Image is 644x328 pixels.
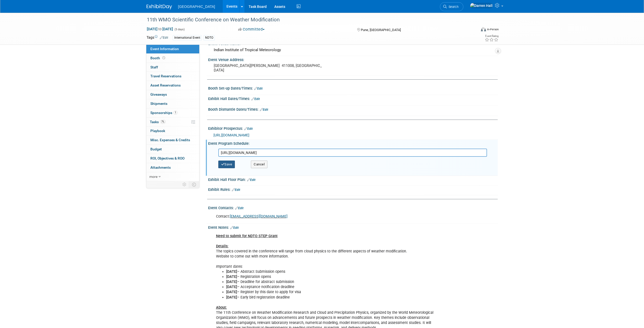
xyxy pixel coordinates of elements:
li: – Abstract Submission opens [226,269,439,274]
div: Exhibit Hall Floor Plan: [208,176,498,182]
td: Tags [147,35,168,41]
a: Edit [230,226,239,230]
span: 1 [174,111,177,115]
a: [URL][DOMAIN_NAME] [213,133,249,137]
a: Staff [146,63,199,72]
span: Asset Reservations [150,83,181,87]
a: Playbook [146,126,199,135]
a: [EMAIL_ADDRESS][DOMAIN_NAME] [230,214,288,219]
div: Exhibitor Prospectus: [208,125,498,131]
pre: [GEOGRAPHIC_DATA][PERSON_NAME] 411008, [GEOGRAPHIC_DATA] [214,63,323,73]
div: Contact: [212,211,442,222]
td: Toggle Event Tabs [189,181,199,188]
a: Edit [160,36,168,39]
li: – Early bird registration deadline [226,295,439,300]
div: International Event [173,35,202,40]
button: Committed [236,27,267,32]
button: Cancel [251,161,267,168]
i: Important dates: [216,264,243,269]
button: Save [218,161,235,168]
a: Tasks7% [146,118,199,126]
a: Travel Reservations [146,72,199,81]
span: Staff [150,65,158,69]
b: About: [216,305,227,310]
a: Attachments [146,163,199,172]
a: Edit [244,127,253,131]
b: [DATE] [226,275,237,279]
span: Sponsorships [150,111,177,115]
span: Giveaways [150,92,167,96]
div: Event Contacts: [208,204,498,211]
a: Edit [260,108,268,111]
div: Event Notes: [208,224,498,230]
li: – Deadline for abstract submission [226,279,439,284]
div: Indian Institute of Tropical Meteorology [212,46,494,54]
li: – Register by this date to apply for visa [226,290,439,295]
a: ROI, Objectives & ROO [146,154,199,163]
span: Event Information [150,47,179,51]
a: Edit [251,97,260,101]
span: to [158,27,162,31]
span: Booth [150,56,166,60]
span: Playbook [150,129,165,133]
span: Travel Reservations [150,74,181,78]
a: Edit [254,87,263,90]
div: In-Person [487,27,499,31]
span: Tasks [150,120,166,124]
div: Event Format [447,26,499,34]
img: Format-Inperson.png [481,27,486,31]
u: Details: [216,244,228,248]
div: Event Program Schedule: [208,140,498,146]
li: – Registration opens [226,274,439,279]
div: NDTO [204,35,215,40]
a: Search [440,2,463,11]
a: Sponsorships1 [146,108,199,117]
span: more [149,175,158,179]
u: Need to submit for NDTO STEP Grant [216,234,278,238]
div: Booth Set-up Dates/Times: [208,84,498,91]
span: [DATE] [DATE] [147,27,173,31]
b: [DATE] [226,280,237,284]
div: Exhibit Rules: [208,186,498,192]
span: Booth not reserved yet [161,56,166,60]
span: 7% [160,120,166,124]
b: [DATE] [226,295,237,300]
a: Edit [235,206,244,210]
b: [DATE] [226,285,237,289]
a: Shipments [146,99,199,108]
a: Giveaways [146,90,199,99]
div: 11th WMO Scientific Conference on Weather Modification [145,15,469,24]
img: Darren Hall [470,3,493,8]
span: Search [447,5,459,9]
a: Misc. Expenses & Credits [146,136,199,145]
b: [DATE] [226,290,237,294]
span: Attachments [150,165,171,169]
a: Edit [232,188,240,192]
span: [GEOGRAPHIC_DATA] [178,5,215,9]
td: Personalize Event Tab Strip [180,181,189,188]
li: – Acceptance notification deadline [226,284,439,290]
input: Enter URL [218,149,487,157]
span: ROI, Objectives & ROO [150,156,184,160]
div: Booth Dismantle Dates/Times: [208,106,498,112]
a: Budget [146,145,199,154]
a: Asset Reservations [146,81,199,90]
b: [DATE] [226,269,237,274]
span: Shipments [150,102,167,106]
a: Booth [146,54,199,63]
div: Exhibit Hall Dates/Times: [208,95,498,102]
div: Event Venue Address: [208,56,498,62]
span: Misc. Expenses & Credits [150,138,190,142]
a: Edit [247,178,255,182]
a: Event Information [146,45,199,53]
span: (5 days) [174,28,185,31]
img: ExhibitDay [147,4,172,9]
div: Event Rating [485,35,498,37]
span: Budget [150,147,162,151]
a: more [146,172,199,181]
span: Pune, [GEOGRAPHIC_DATA] [361,28,401,32]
